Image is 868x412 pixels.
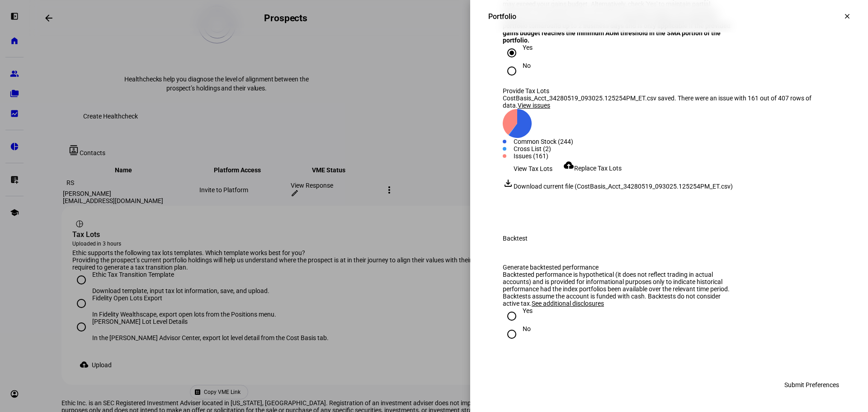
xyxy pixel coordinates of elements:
[523,325,531,332] div: No
[574,165,622,172] span: Replace Tax Lots
[563,160,574,170] mat-icon: cloud_upload
[523,307,533,314] div: Yes
[514,160,552,178] span: View Tax Lots
[503,178,514,189] mat-icon: file_download
[514,183,733,190] span: Download current file (CostBasis_Acct_34280519_093025.125254PM_ET.csv)
[843,12,851,20] mat-icon: clear
[523,44,533,51] div: Yes
[503,271,736,307] div: Backtested performance is hypothetical (it does not reflect trading in actual accounts) and is pr...
[774,376,850,394] button: Submit Preferences
[503,264,736,271] div: Generate backtested performance
[784,376,839,394] span: Submit Preferences
[503,95,811,109] span: CostBasis_Acct_34280519_093025.125254PM_ET.csv saved. There were an issue with 161 out of 407 row...
[518,102,550,109] span: View issues
[514,152,835,160] div: Issues (161)
[514,145,835,152] div: Cross List (2)
[532,300,604,307] span: See additional disclosures
[503,160,563,178] button: View Tax Lots
[503,87,736,95] div: Provide Tax Lots
[523,62,531,69] div: No
[488,12,516,21] div: Portfolio
[514,138,835,145] div: Common Stock (244)
[503,235,528,242] div: Backtest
